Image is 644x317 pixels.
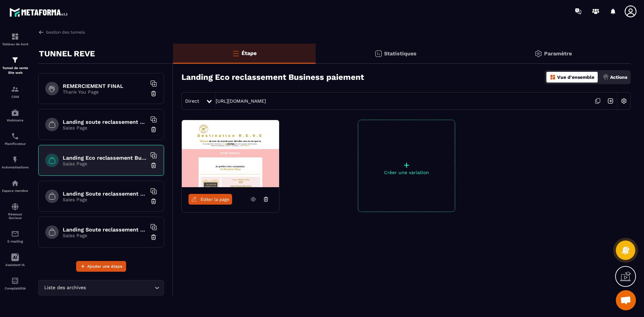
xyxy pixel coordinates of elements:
[2,42,29,46] p: Tableau de bord
[384,50,417,57] p: Statistiques
[2,104,29,127] a: automationsautomationsWebinaire
[358,160,455,170] p: +
[2,174,29,198] a: automationsautomationsEspace membre
[2,95,29,99] p: CRM
[241,50,257,56] p: Étape
[2,189,29,193] p: Espace membre
[38,29,44,35] img: arrow
[603,74,609,80] img: actions.d6e523a2.png
[544,50,572,57] p: Paramètre
[11,230,19,238] img: email
[358,170,455,175] p: Créer une variation
[11,156,19,164] img: automations
[63,226,147,233] h6: Landing Soute reclassement Business paiement
[2,286,29,290] p: Comptabilité
[374,50,382,58] img: stats.20deebd0.svg
[150,90,157,97] img: trash
[2,198,29,225] a: social-networksocial-networkRéseaux Sociaux
[181,72,364,82] h3: Landing Eco reclassement Business paiement
[150,198,157,205] img: trash
[39,47,95,60] p: TUNNEL REVE
[11,179,19,187] img: automations
[185,98,199,104] span: Direct
[11,277,19,285] img: accountant
[201,197,229,202] span: Éditer la page
[11,109,19,117] img: automations
[63,119,147,125] h6: Landing soute reclassement choix
[618,95,630,107] img: setting-w.858f3a88.svg
[11,85,19,93] img: formation
[87,263,122,270] span: Ajouter une étape
[150,234,157,241] img: trash
[557,74,594,80] p: Vue d'ensemble
[2,118,29,122] p: Webinaire
[38,280,164,296] div: Search for option
[150,126,157,133] img: trash
[2,272,29,295] a: accountantaccountantComptabilité
[63,83,147,89] h6: REMERCIEMENT FINAL
[2,80,29,104] a: formationformationCRM
[2,240,29,243] p: E-mailing
[9,6,70,18] img: logo
[63,161,147,166] p: Sales Page
[604,95,617,107] img: arrow-next.bcc2205e.svg
[11,56,19,64] img: formation
[63,125,147,130] p: Sales Page
[2,212,29,220] p: Réseaux Sociaux
[189,194,232,205] a: Éditer la page
[63,155,147,161] h6: Landing Eco reclassement Business paiement
[2,66,29,75] p: Tunnel de vente Site web
[11,33,19,41] img: formation
[616,290,636,310] div: Ouvrir le chat
[2,127,29,151] a: schedulerschedulerPlanificateur
[63,191,147,197] h6: Landing Soute reclassement Eco paiement
[87,284,153,292] input: Search for option
[150,162,157,169] img: trash
[2,28,29,51] a: formationformationTableau de bord
[38,29,85,35] a: Gestion des tunnels
[216,98,266,104] a: [URL][DOMAIN_NAME]
[610,74,627,80] p: Actions
[2,142,29,146] p: Planificateur
[232,49,240,57] img: bars-o.4a397970.svg
[182,120,279,187] img: image
[2,225,29,248] a: emailemailE-mailing
[11,203,19,211] img: social-network
[550,74,556,80] img: dashboard-orange.40269519.svg
[2,248,29,272] a: Assistant IA
[2,151,29,174] a: automationsautomationsAutomatisations
[2,165,29,169] p: Automatisations
[534,50,542,58] img: setting-gr.5f69749f.svg
[11,132,19,140] img: scheduler
[63,197,147,202] p: Sales Page
[43,284,87,292] span: Liste des archives
[63,233,147,238] p: Sales Page
[76,261,126,272] button: Ajouter une étape
[2,263,29,267] p: Assistant IA
[2,51,29,80] a: formationformationTunnel de vente Site web
[63,89,147,95] p: Thank You Page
